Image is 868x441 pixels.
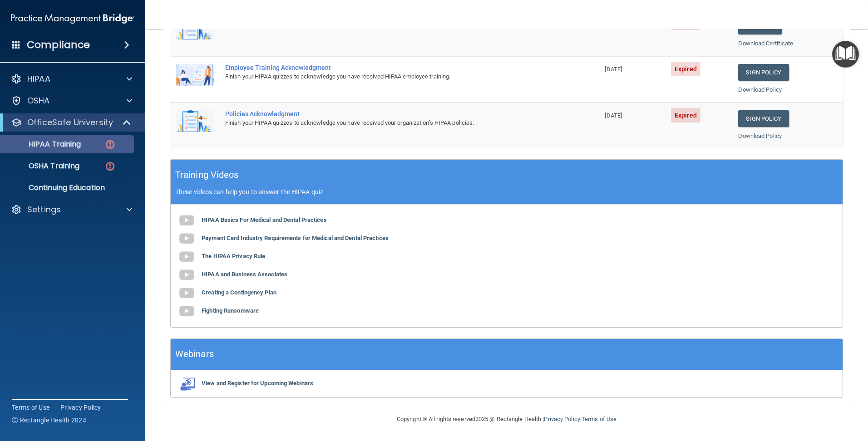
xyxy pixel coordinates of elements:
[225,110,554,118] div: Policies Acknowledgment
[582,416,616,422] a: Terms of Use
[175,346,214,362] h5: Webinars
[11,204,132,215] a: Settings
[832,41,859,68] button: Open Resource Center
[605,112,622,119] span: [DATE]
[178,248,196,266] img: gray_youtube_icon.38fcd6cc.png
[225,118,554,128] div: Finish your HIPAA quizzes to acknowledge you have received your organization’s HIPAA policies.
[225,71,554,82] div: Finish your HIPAA quizzes to acknowledge you have received HIPAA employee training.
[6,162,79,171] p: OSHA Training
[202,216,327,223] b: HIPAA Basics For Medical and Dental Practices
[12,403,49,412] a: Terms of Use
[178,266,196,284] img: gray_youtube_icon.38fcd6cc.png
[202,289,276,296] b: Creating a Contingency Plan
[27,117,113,128] p: OfficeSafe University
[60,403,101,412] a: Privacy Policy
[27,73,50,84] p: HIPAA
[27,95,50,106] p: OSHA
[202,235,389,241] b: Payment Card Industry Requirements for Medical and Dental Practices
[11,117,132,128] a: OfficeSafe University
[6,140,81,149] p: HIPAA Training
[178,230,196,248] img: gray_youtube_icon.38fcd6cc.png
[202,380,313,387] b: View and Register for Upcoming Webinars
[738,40,793,47] a: Download Certificate
[738,110,789,127] a: Sign Policy
[11,10,134,28] img: PMB logo
[175,188,838,196] p: These videos can help you to answer the HIPAA quiz
[738,86,782,93] a: Download Policy
[178,377,196,391] img: webinarIcon.c7ebbf15.png
[544,416,580,422] a: Privacy Policy
[11,95,132,106] a: OSHA
[738,64,789,81] a: Sign Policy
[12,416,86,425] span: Ⓒ Rectangle Health 2024
[178,284,196,302] img: gray_youtube_icon.38fcd6cc.png
[671,62,700,76] span: Expired
[11,73,132,84] a: HIPAA
[202,271,287,278] b: HIPAA and Business Associates
[202,253,265,260] b: The HIPAA Privacy Rule
[175,167,239,183] h5: Training Videos
[178,302,196,320] img: gray_youtube_icon.38fcd6cc.png
[27,204,61,215] p: Settings
[738,132,782,139] a: Download Policy
[671,108,700,122] span: Expired
[104,139,116,150] img: danger-circle.6113f641.png
[27,39,90,51] h4: Compliance
[104,161,116,172] img: danger-circle.6113f641.png
[341,405,672,434] div: Copyright © All rights reserved 2025 @ Rectangle Health | |
[605,66,622,73] span: [DATE]
[225,64,554,71] div: Employee Training Acknowledgment
[823,378,857,413] iframe: Drift Widget Chat Controller
[178,211,196,230] img: gray_youtube_icon.38fcd6cc.png
[202,307,259,314] b: Fighting Ransomware
[6,183,130,192] p: Continuing Education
